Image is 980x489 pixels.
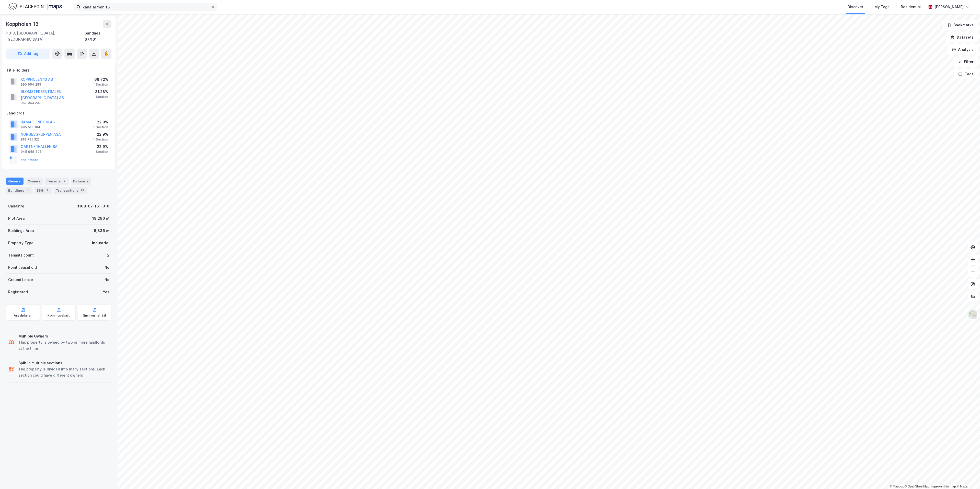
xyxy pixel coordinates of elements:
button: Datasets [946,32,978,42]
img: Z [968,310,978,320]
div: Tenants [45,178,69,185]
div: Datasets [71,178,91,185]
div: 2 [107,252,109,258]
div: 967 063 207 [21,101,41,105]
div: 2 [62,179,67,184]
div: 4313, [GEOGRAPHIC_DATA], [GEOGRAPHIC_DATA] [6,30,85,42]
div: 990 654 255 [21,83,41,87]
div: Yes [103,289,109,295]
div: 1 Section [93,83,108,87]
a: OpenStreetMap [905,485,929,488]
div: No [105,277,109,283]
div: Tenants count [8,252,34,258]
div: Discover [848,4,863,10]
button: Bookmarks [943,20,978,30]
div: 68.72% [93,76,108,83]
a: Mapbox [890,485,904,488]
div: Environmental [83,313,106,318]
div: 1 Section [93,125,108,129]
div: 6,836 ㎡ [94,228,109,234]
div: 22.9% [93,144,108,150]
div: This property is owned by two or more landlords at the time [18,339,109,352]
div: Koppholen 13 [6,20,40,28]
div: 22.9% [93,119,108,125]
div: Cadastre [8,203,24,209]
div: 945 958 405 [21,150,42,154]
div: 31.28% [93,89,108,95]
div: 1 Section [93,137,108,142]
button: Analysis [948,44,978,55]
div: 22.9% [93,131,108,137]
div: The property is divided into many sections. Each section could have different owners [18,366,109,378]
div: Buildings [6,187,32,194]
img: logo.f888ab2527a4732fd821a326f86c7f29.svg [8,2,62,11]
div: No [105,264,109,271]
div: [PERSON_NAME] [935,4,964,10]
div: Ground Lease [8,277,33,283]
div: Transactions [54,187,87,194]
div: Kommunekart [48,313,70,318]
div: 1108-67-161-0-0 [77,203,109,209]
div: Arealplaner [14,313,32,318]
button: Tags [954,69,978,79]
iframe: Chat Widget [954,464,980,489]
div: Property Type [8,240,33,246]
div: My Tags [874,4,890,10]
div: 1 [25,188,30,193]
div: 2 [44,188,50,193]
button: Filter [953,57,978,67]
div: Plot Area [8,215,25,222]
div: 995 518 104 [21,125,40,129]
div: Split in multiple sections [18,360,109,366]
a: Improve this map [931,485,956,488]
div: 819 731 322 [21,137,40,142]
div: 29 [79,188,85,193]
div: ESG [35,187,52,194]
div: General [6,178,24,185]
div: 18,290 ㎡ [92,215,109,222]
div: 1 Section [93,150,108,154]
div: Owners [26,178,43,185]
div: Registered [8,289,28,295]
div: Point Leasehold [8,264,37,271]
input: Search by address, cadastre, landlords, tenants or people [81,3,211,11]
div: Sandnes, 67/161 [85,30,111,42]
div: Buildings Area [8,228,34,234]
div: Residential [901,4,921,10]
div: Multiple Owners [18,333,109,339]
div: Landlords [6,110,111,116]
button: Add tag [6,49,50,59]
div: Industrial [92,240,109,246]
div: Title Holders [6,67,111,73]
div: 1 Section [93,95,108,99]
